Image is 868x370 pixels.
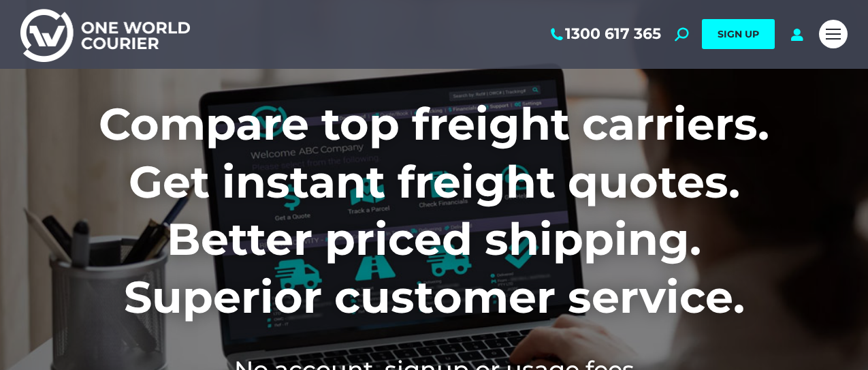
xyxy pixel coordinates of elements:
[819,20,848,48] a: Mobile menu icon
[718,28,759,40] span: SIGN UP
[702,19,775,49] a: SIGN UP
[20,95,848,326] h1: Compare top freight carriers. Get instant freight quotes. Better priced shipping. Superior custom...
[20,7,190,62] img: One World Courier
[548,25,661,43] a: 1300 617 365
